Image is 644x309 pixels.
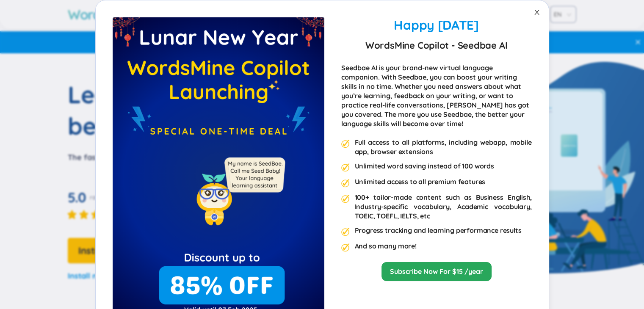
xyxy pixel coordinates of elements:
img: premium [341,195,350,203]
img: premium [341,179,350,188]
img: premium [341,163,350,172]
div: And so many more! [355,241,417,252]
img: premium [341,140,350,148]
button: Subscribe Now For $15 /year [381,262,492,281]
div: Progress tracking and learning performance results [355,226,522,236]
button: Close [525,0,549,24]
div: Seedbae AI is your brand-new virtual language companion. With Seedbae, you can boost your writing... [341,63,532,128]
div: Unlimited word saving instead of 100 words [355,161,494,172]
div: Full access to all platforms, including webapp, mobile app, browser extensions [355,138,532,156]
a: Subscribe Now For $15 /year [390,267,483,276]
strong: WordsMine Copilot - Seedbae AI [365,38,507,53]
img: premium [341,228,350,236]
div: Unlimited access to all premium features [355,177,486,188]
span: Happy [DATE] [394,17,478,33]
img: premium [341,243,350,252]
div: 100+ tailor-made content such as Business English, Industry-specific vocabulary, Academic vocabul... [355,193,532,221]
span: close [533,9,540,16]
